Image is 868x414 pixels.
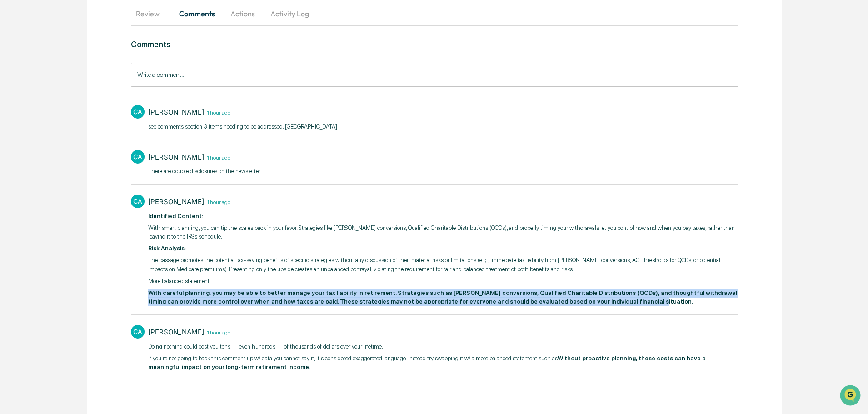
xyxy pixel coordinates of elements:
button: Review [131,3,172,25]
button: Comments [172,3,222,25]
div: CA [131,195,145,208]
p: ​ [148,374,738,384]
h3: Comments [131,40,738,49]
time: Thursday, September 18, 2025 at 11:01:37 AM CDT [204,328,230,336]
button: Start new chat [155,72,165,83]
p: There are double disclosures on the newsletter.​ [148,167,261,176]
button: Activity Log [263,3,316,25]
div: 🖐️ [9,115,16,123]
img: 1746055101610-c473b297-6a78-478c-a979-82029cc54cd1 [9,70,25,86]
div: [PERSON_NAME] [148,328,204,336]
div: [PERSON_NAME] [148,108,204,116]
span: Preclearance [18,115,59,124]
span: Pylon [90,154,110,161]
p: More balanced statement... [148,277,738,286]
div: 🗄️ [66,115,73,123]
div: CA [131,105,145,119]
span: Data Lookup [18,132,57,141]
p: Doing nothing could cost you tens — even hundreds — of thousands of dollars over your lifetime. [148,342,738,351]
time: Thursday, September 18, 2025 at 11:04:11 AM CDT [204,198,230,205]
div: We're available if you need us! [31,79,115,86]
p: How can we help? [9,19,165,34]
time: Thursday, September 18, 2025 at 11:04:44 AM CDT [204,108,230,116]
button: Actions [222,3,263,25]
p: The passage promotes the potential tax-saving benefits of specific strategies without any discuss... [148,256,738,274]
strong: With careful planning, you may be able to better manage your tax liability in retirement. Strateg... [148,289,737,305]
iframe: Open customer support [839,384,863,409]
div: secondary tabs example [131,3,738,25]
a: 🔎Data Lookup [5,128,61,145]
a: 🗄️Attestations [62,111,116,127]
strong: Identified Content: [148,213,203,219]
p: With smart planning, you can tip the scales back in your favor. Strategies like [PERSON_NAME] con... [148,224,738,241]
span: Attestations [75,115,113,124]
time: Thursday, September 18, 2025 at 11:04:25 AM CDT [204,153,230,161]
strong: Risk Analysis: [148,245,186,252]
div: Start new chat [31,70,149,79]
div: [PERSON_NAME] [148,153,204,161]
p: ​see comments section 3 items needing to be addressed. [GEOGRAPHIC_DATA] [148,122,337,131]
a: 🖐️Preclearance [5,111,62,127]
div: CA [131,325,145,339]
p: If you're not going to back this comment up w/ data you cannot say it, it's considered exaggerate... [148,354,738,372]
a: Powered byPylon [64,154,110,161]
div: [PERSON_NAME] [148,197,204,206]
div: 🔎 [9,133,16,140]
div: CA [131,150,145,164]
